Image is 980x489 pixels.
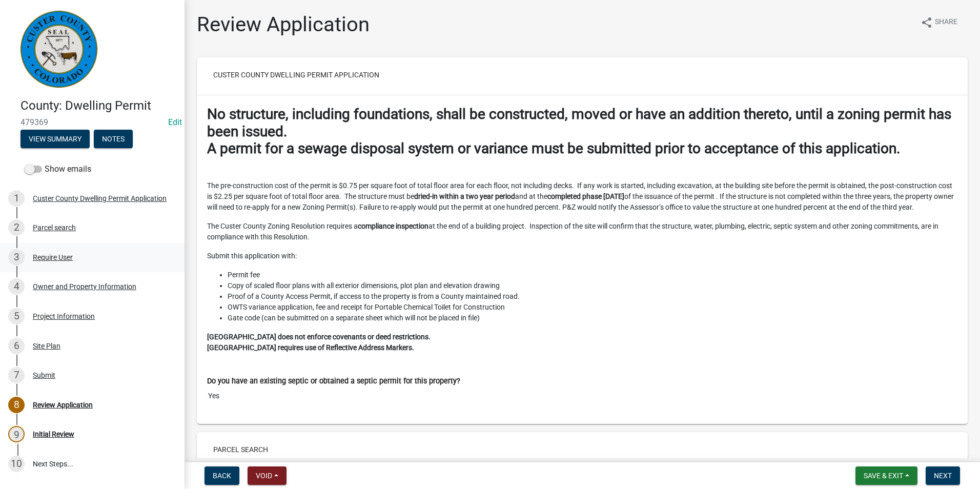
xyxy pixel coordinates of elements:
[547,192,624,200] strong: completed phase [DATE]
[33,431,74,438] div: Initial Review
[8,308,25,324] div: 5
[21,98,176,113] h4: County: Dwelling Permit
[935,16,957,29] span: Share
[228,291,957,302] li: Proof of a County Access Permit, if access to the property is from a County maintained road.
[414,192,515,200] strong: dried-in within a two year period
[33,342,60,350] div: Site Plan
[864,472,903,480] span: Save & Exit
[33,224,76,231] div: Parcel search
[207,251,957,261] p: Submit this application with:
[207,180,957,213] p: The pre-construction cost of the permit is $0.75 per square foot of total floor area for each flo...
[8,338,25,354] div: 6
[207,378,460,385] label: Do you have an existing septic or obtained a septic permit for this property?
[205,66,387,84] button: Custer County Dwelling Permit Application
[168,117,182,127] wm-modal-confirm: Edit Application Number
[168,117,182,127] a: Edit
[197,12,370,37] h1: Review Application
[8,249,25,266] div: 3
[33,283,136,290] div: Owner and Property Information
[228,280,957,291] li: Copy of scaled floor plans with all exterior dimensions, plot plan and elevation drawing
[256,472,272,480] span: Void
[33,372,55,379] div: Submit
[21,130,90,148] button: View Summary
[228,313,957,323] li: Gate code (can be submitted on a separate sheet which will not be placed in file)
[228,302,957,313] li: OWTS variance application, fee and receipt for Portable Chemical Toilet for Construction
[21,117,164,127] span: 479369
[21,135,90,144] wm-modal-confirm: Summary
[921,16,933,29] i: share
[94,135,133,144] wm-modal-confirm: Notes
[8,367,25,383] div: 7
[205,440,276,459] button: Parcel search
[207,140,900,157] strong: A permit for a sewage disposal system or variance must be submitted prior to acceptance of this a...
[248,466,287,485] button: Void
[8,456,25,472] div: 10
[855,466,917,485] button: Save & Exit
[33,195,167,202] div: Custer County Dwelling Permit Application
[94,130,133,148] button: Notes
[228,270,957,280] li: Permit fee
[8,426,25,442] div: 9
[205,466,239,485] button: Back
[25,163,91,175] label: Show emails
[207,333,431,341] strong: [GEOGRAPHIC_DATA] does not enforce covenants or deed restrictions.
[33,313,95,320] div: Project Information
[33,401,93,409] div: Review Application
[8,219,25,236] div: 2
[207,343,414,352] strong: [GEOGRAPHIC_DATA] requires use of Reflective Address Markers.
[934,472,952,480] span: Next
[213,472,231,480] span: Back
[21,11,97,88] img: Custer County, Colorado
[912,12,966,32] button: shareShare
[8,397,25,413] div: 8
[358,222,428,230] strong: compliance inspection
[207,106,951,140] strong: No structure, including foundations, shall be constructed, moved or have an addition thereto, unt...
[926,466,960,485] button: Next
[8,190,25,207] div: 1
[33,254,73,261] div: Require User
[207,221,957,242] p: The Custer County Zoning Resolution requires a at the end of a building project. Inspection of th...
[8,278,25,295] div: 4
